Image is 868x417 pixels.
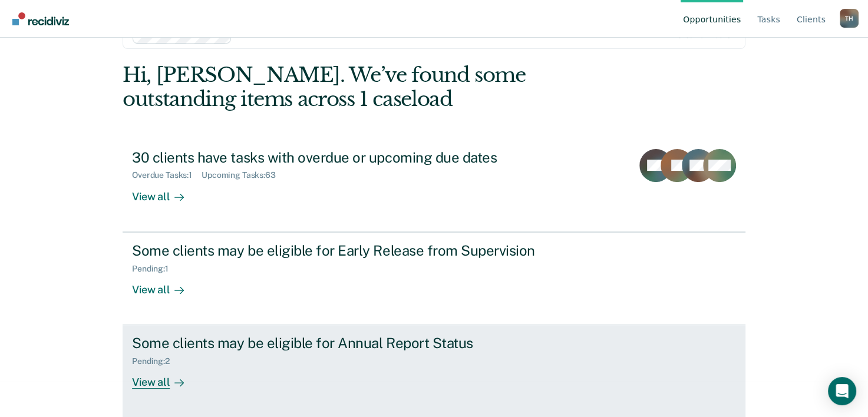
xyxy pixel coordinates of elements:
[132,356,179,366] div: Pending : 2
[828,377,856,405] div: Open Intercom Messenger
[132,335,546,352] div: Some clients may be eligible for Annual Report Status
[132,273,198,296] div: View all
[132,180,198,203] div: View all
[840,9,859,28] button: Profile dropdown button
[132,149,546,166] div: 30 clients have tasks with overdue or upcoming due dates
[132,242,546,259] div: Some clients may be eligible for Early Release from Supervision
[840,9,859,28] div: T H
[123,63,621,111] div: Hi, [PERSON_NAME]. We’ve found some outstanding items across 1 caseload
[202,170,285,180] div: Upcoming Tasks : 63
[132,264,178,274] div: Pending : 1
[132,366,198,389] div: View all
[123,140,745,232] a: 30 clients have tasks with overdue or upcoming due datesOverdue Tasks:1Upcoming Tasks:63View all
[12,12,69,25] img: Recidiviz
[123,232,745,325] a: Some clients may be eligible for Early Release from SupervisionPending:1View all
[132,170,202,180] div: Overdue Tasks : 1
